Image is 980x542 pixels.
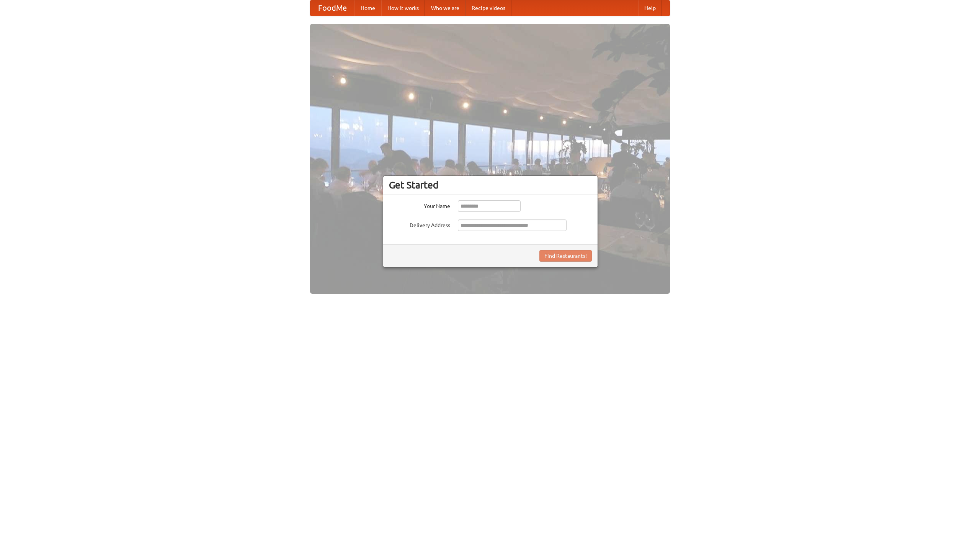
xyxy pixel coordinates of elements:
button: Find Restaurants! [539,250,592,262]
a: Recipe videos [465,0,511,16]
a: Who we are [425,0,465,16]
h3: Get Started [389,179,592,191]
a: FoodMe [310,0,354,16]
a: How it works [381,0,425,16]
label: Delivery Address [389,219,450,229]
a: Home [354,0,381,16]
label: Your Name [389,200,450,210]
a: Help [638,0,662,16]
